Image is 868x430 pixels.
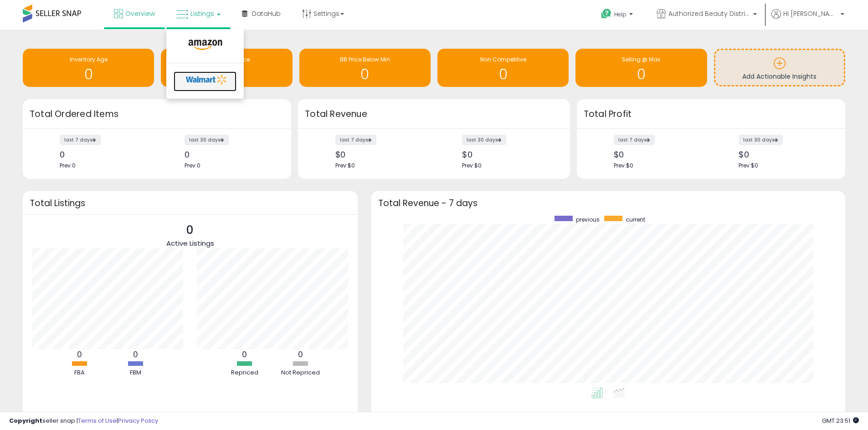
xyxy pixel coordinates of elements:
h3: Total Revenue [305,108,563,121]
div: Repriced [217,369,272,377]
a: Add Actionable Insights [715,50,844,85]
span: Non Competitive [480,56,526,63]
div: FBA [52,369,107,377]
span: Prev: $0 [462,162,482,169]
h3: Total Listings [30,200,351,207]
h1: 0 [165,67,288,82]
span: Listings [190,9,214,18]
span: Prev: 0 [185,162,200,169]
label: last 30 days [185,135,229,145]
h1: 0 [580,67,702,82]
span: Prev: 0 [60,162,76,169]
span: Overview [125,9,155,18]
label: last 30 days [739,135,783,145]
div: FBM [108,369,163,377]
b: 0 [133,349,138,360]
b: 0 [77,349,82,360]
label: last 7 days [614,135,655,145]
div: $0 [739,150,829,159]
p: 0 [166,222,214,239]
div: 0 [60,150,150,159]
a: Terms of Use [78,416,117,425]
label: last 30 days [462,135,506,145]
span: previous [576,216,600,223]
div: $0 [335,150,427,159]
span: Selling @ Max [622,56,660,63]
h1: 0 [27,67,149,82]
span: DataHub [252,9,281,18]
strong: Copyright [9,416,42,425]
i: Get Help [601,8,612,20]
h3: Total Ordered Items [30,108,284,121]
a: BB Price Below Min 0 [299,49,431,87]
span: Active Listings [166,238,214,248]
b: 0 [298,349,303,360]
b: 0 [242,349,247,360]
h1: 0 [442,67,564,82]
span: Authorized Beauty Distribution [668,9,750,18]
span: Inventory Age [70,56,108,63]
h3: Total Revenue - 7 days [378,200,838,207]
label: last 7 days [335,135,376,145]
span: 2025-10-9 23:51 GMT [822,416,859,425]
a: Needs to Reprice 0 [161,49,292,87]
a: Inventory Age 0 [23,49,154,87]
span: Needs to Reprice [204,56,250,63]
span: Add Actionable Insights [742,72,817,81]
span: Prev: $0 [614,162,633,169]
span: Help [614,10,627,18]
span: BB Price Below Min [340,56,390,63]
a: Help [594,1,642,30]
div: Not Repriced [273,369,328,377]
span: Hi [PERSON_NAME] [783,9,838,18]
a: Selling @ Max 0 [575,49,707,87]
div: $0 [462,150,554,159]
a: Non Competitive 0 [437,49,569,87]
a: Hi [PERSON_NAME] [771,9,844,30]
h3: Total Profit [584,108,838,121]
span: Prev: $0 [335,162,355,169]
span: current [626,216,645,223]
label: last 7 days [60,135,101,145]
a: Privacy Policy [118,416,158,425]
h1: 0 [304,67,426,82]
div: $0 [614,150,704,159]
div: seller snap | | [9,417,158,425]
div: 0 [185,150,275,159]
span: Prev: $0 [739,162,758,169]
